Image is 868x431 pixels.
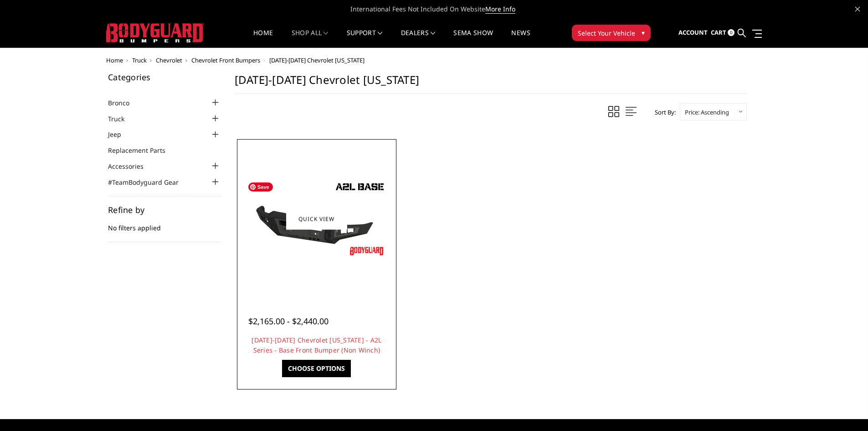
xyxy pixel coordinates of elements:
[650,105,676,119] label: Sort By:
[642,28,645,37] span: ▾
[511,30,530,47] a: News
[108,73,221,81] h5: Categories
[253,30,273,47] a: Home
[401,30,436,47] a: Dealers
[244,178,390,260] img: 2015-2020 Chevrolet Colorado - A2L Series - Base Front Bumper (Non Winch)
[485,5,515,14] a: More Info
[106,56,123,64] a: Home
[711,21,734,45] a: Cart 0
[728,29,734,36] span: 0
[156,56,182,64] a: Chevrolet
[248,182,273,192] span: Save
[108,206,221,214] h5: Refine by
[269,56,365,64] span: [DATE]-[DATE] Chevrolet [US_STATE]
[108,130,133,139] a: Jeep
[286,208,347,229] a: Quick view
[711,28,726,36] span: Cart
[578,28,635,38] span: Select Your Vehicle
[235,73,747,94] h1: [DATE]-[DATE] Chevrolet [US_STATE]
[252,336,381,354] a: [DATE]-[DATE] Chevrolet [US_STATE] - A2L Series - Base Front Bumper (Non Winch)
[108,114,136,124] a: Truck
[108,98,141,108] a: Bronco
[292,30,329,47] a: shop all
[132,56,147,64] a: Truck
[108,161,155,171] a: Accessories
[572,25,651,41] button: Select Your Vehicle
[106,23,204,42] img: BODYGUARD BUMPERS
[678,21,708,45] a: Account
[282,360,351,377] a: Choose Options
[347,30,383,47] a: Support
[453,30,493,47] a: SEMA Show
[191,56,260,64] a: Chevrolet Front Bumpers
[678,28,708,36] span: Account
[239,141,394,296] a: 2015-2020 Chevrolet Colorado - A2L Series - Base Front Bumper (Non Winch)
[108,145,177,155] a: Replacement Parts
[108,206,221,242] div: No filters applied
[248,316,329,327] span: $2,165.00 - $2,440.00
[108,177,190,187] a: #TeamBodyguard Gear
